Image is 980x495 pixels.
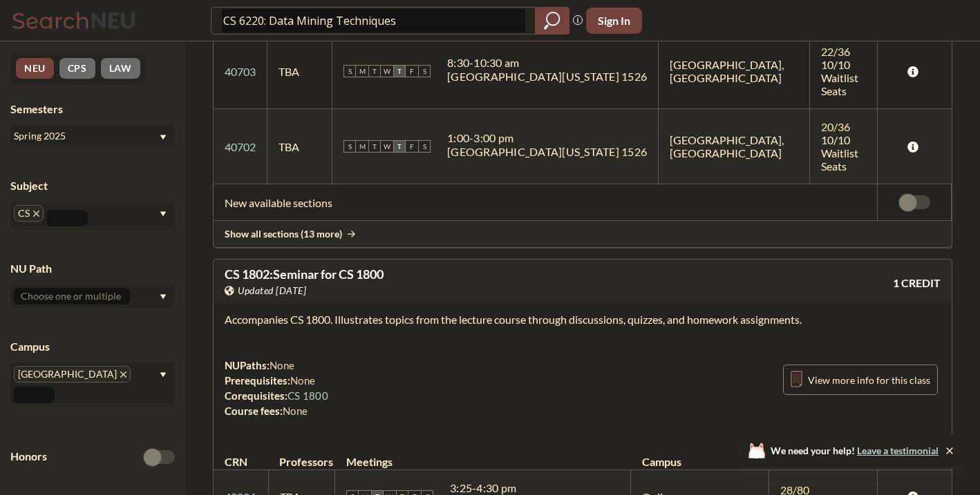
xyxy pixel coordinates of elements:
[225,266,384,282] span: CS 1802 : Seminar for CS 1800
[343,140,356,153] span: S
[821,133,858,173] span: 10/10 Waitlist Seats
[214,184,878,221] td: New available sections
[14,366,131,382] span: [GEOGRAPHIC_DATA]X to remove pill
[160,372,167,378] svg: Dropdown arrow
[368,65,381,77] span: T
[10,101,175,117] div: Semesters
[418,140,431,153] span: S
[535,7,569,35] div: magnifying glass
[659,34,810,109] td: [GEOGRAPHIC_DATA], [GEOGRAPHIC_DATA]
[10,261,175,276] div: NU Path
[10,284,175,308] div: Dropdown arrow
[101,58,140,79] button: LAW
[120,371,126,378] svg: X to remove pill
[381,65,393,77] span: W
[406,140,418,153] span: F
[893,275,941,291] span: 1 CREDIT
[267,109,332,184] td: TBA
[10,202,175,230] div: CSX to remove pillDropdown arrow
[10,362,175,407] div: [GEOGRAPHIC_DATA]X to remove pillDropdown arrow
[59,58,95,79] button: CPS
[10,178,175,193] div: Subject
[268,440,334,470] th: Professors
[14,128,158,144] div: Spring 2025
[821,120,850,133] span: 20 / 36
[214,221,952,247] div: Show all sections (13 more)
[631,440,769,470] th: Campus
[10,339,175,354] div: Campus
[225,312,941,327] section: Accompanies CS 1800. Illustrates topics from the lecture course through discussions, quizzes, and...
[808,371,930,389] span: View more info for this class
[447,56,647,70] div: 8:30 - 10:30 am
[343,65,356,77] span: S
[356,65,368,77] span: M
[222,9,525,32] input: Class, professor, course number, "phrase"
[225,454,247,469] div: CRN
[659,109,810,184] td: [GEOGRAPHIC_DATA], [GEOGRAPHIC_DATA]
[270,359,294,371] span: None
[33,211,39,217] svg: X to remove pill
[290,374,315,387] span: None
[160,294,167,300] svg: Dropdown arrow
[288,389,328,402] a: CS 1800
[14,205,44,222] span: CSX to remove pill
[393,65,406,77] span: T
[225,65,256,78] a: 40703
[10,125,175,147] div: Spring 2025Dropdown arrow
[16,58,54,79] button: NEU
[821,45,850,58] span: 22 / 36
[283,405,308,417] span: None
[771,446,939,456] span: We need your help!
[406,65,418,77] span: F
[418,65,431,77] span: S
[381,140,393,153] span: W
[356,140,368,153] span: M
[225,358,328,418] div: NUPaths: Prerequisites: Corequisites: Course fees:
[447,145,647,159] div: [GEOGRAPHIC_DATA][US_STATE] 1526
[335,440,631,470] th: Meetings
[544,11,560,30] svg: magnifying glass
[225,140,256,153] a: 40702
[447,131,647,145] div: 1:00 - 3:00 pm
[10,449,47,465] p: Honors
[14,288,130,304] input: Choose one or multiple
[160,135,167,140] svg: Dropdown arrow
[821,58,858,97] span: 10/10 Waitlist Seats
[225,228,342,240] span: Show all sections (13 more)
[393,140,406,153] span: T
[160,211,167,217] svg: Dropdown arrow
[238,283,306,298] span: Updated [DATE]
[368,140,381,153] span: T
[857,445,939,456] a: Leave a testimonial
[586,8,642,34] button: Sign In
[450,481,619,495] div: 3:25 - 4:30 pm
[447,70,647,84] div: [GEOGRAPHIC_DATA][US_STATE] 1526
[267,34,332,109] td: TBA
